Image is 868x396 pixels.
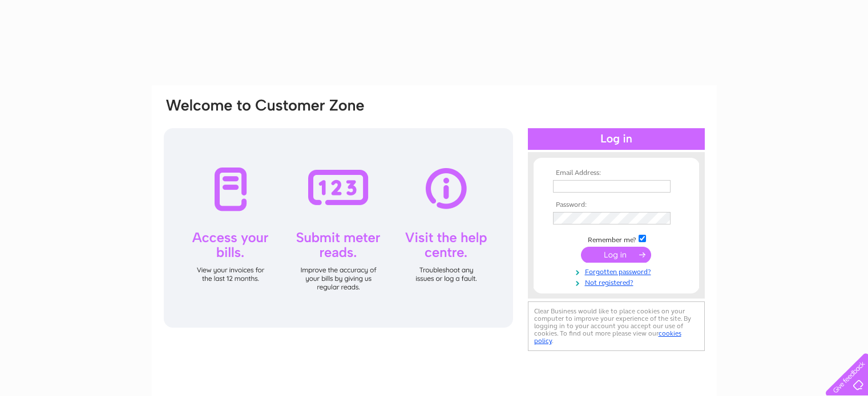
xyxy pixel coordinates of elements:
a: Not registered? [553,276,683,287]
td: Remember me? [550,233,683,244]
input: Submit [581,247,651,263]
a: cookies policy [534,329,681,345]
th: Password: [550,201,683,209]
th: Email Address: [550,169,683,177]
a: Forgotten password? [553,266,683,276]
div: Clear Business would like to place cookies on your computer to improve your experience of the sit... [528,301,705,351]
